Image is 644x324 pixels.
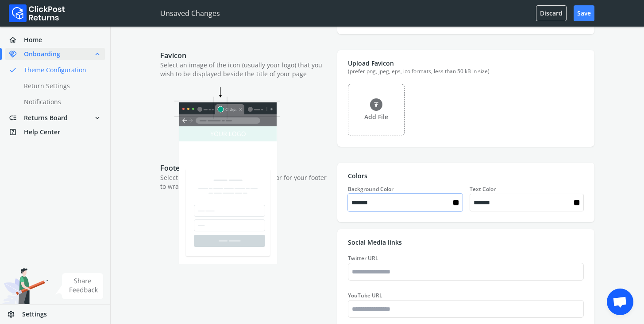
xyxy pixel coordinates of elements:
[160,8,220,19] p: Unsaved Changes
[160,163,328,173] p: Footer
[574,5,594,21] button: Save
[348,68,584,75] div: (prefer png, jpeg, eps, ico formats, less than 50 kB in size)
[607,289,633,315] div: Open chat
[9,34,24,46] span: home
[370,98,382,111] img: file_input
[7,308,22,320] span: settings
[9,126,24,138] span: help_center
[348,238,584,247] p: Social Media links
[5,80,116,92] a: Return Settings
[5,64,116,76] a: doneTheme Configuration
[24,128,60,137] span: Help Center
[5,126,105,138] a: help_centerHelp Center
[348,172,584,180] p: Colors
[348,59,584,68] p: Upload Favicon
[9,48,24,60] span: handshake
[160,50,328,61] p: Favicon
[24,50,60,59] span: Onboarding
[5,96,116,108] a: Notifications
[93,48,101,60] span: expand_less
[24,35,42,44] span: Home
[22,310,47,319] span: Settings
[160,61,328,78] p: Select an image of the icon (usually your logo) that you wish to be displayed beside the title of...
[348,292,382,299] label: YouTube URL
[5,34,105,46] a: homeHome
[470,186,584,193] label: Text Color
[348,186,462,193] label: Background Color
[9,112,24,124] span: low_priority
[55,273,104,299] img: share feedback
[93,112,101,124] span: expand_more
[9,4,65,22] img: Logo
[9,64,17,76] span: done
[348,254,378,262] label: Twitter URL
[536,5,567,21] button: Discard
[24,113,68,122] span: Returns Board
[364,113,388,121] p: Add File
[160,173,328,191] p: Select an appropriate size, text and color for your footer to wrap up your Returns Page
